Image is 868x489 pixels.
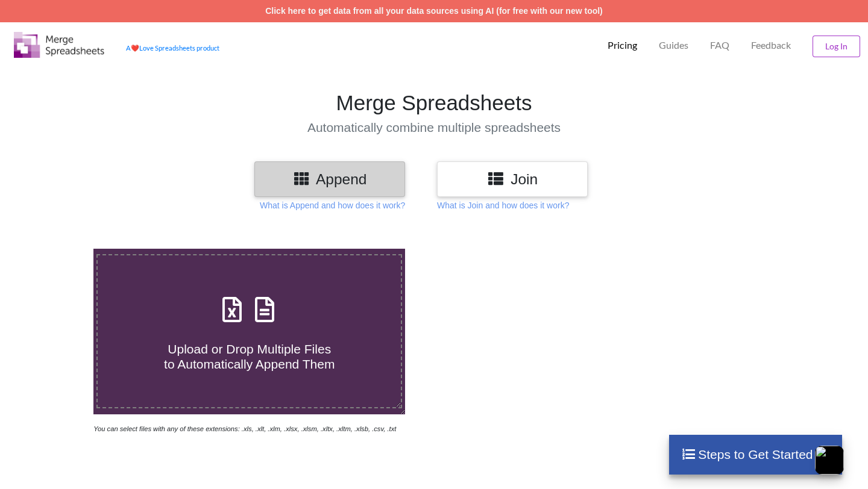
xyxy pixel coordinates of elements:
p: FAQ [710,39,729,52]
img: Logo.png [14,32,104,58]
p: Guides [659,39,688,52]
a: Click here to get data from all your data sources using AI (for free with our new tool) [265,6,603,16]
span: heart [131,44,139,52]
p: What is Append and how does it work? [260,199,405,211]
h4: Steps to Get Started [681,447,830,462]
h3: Append [263,170,396,188]
i: You can select files with any of these extensions: .xls, .xlt, .xlm, .xlsx, .xlsm, .xltx, .xltm, ... [93,425,396,432]
p: What is Join and how does it work? [437,199,569,211]
p: Pricing [608,39,637,52]
span: Feedback [751,40,791,50]
button: Log In [813,36,860,57]
span: Upload or Drop Multiple Files to Automatically Append Them [164,342,335,371]
h3: Join [446,170,579,188]
a: AheartLove Spreadsheets product [126,44,219,52]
